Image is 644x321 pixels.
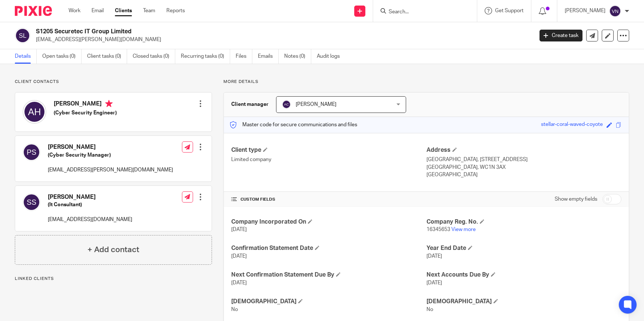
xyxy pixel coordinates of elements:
img: svg%3E [23,100,46,124]
span: Get Support [495,8,524,13]
h4: Address [426,146,621,154]
h5: (Cyber Security Manager) [48,151,173,159]
img: svg%3E [23,193,40,211]
input: Search [388,9,455,16]
a: Reports [166,7,185,14]
img: svg%3E [15,28,30,43]
h4: Company Incorporated On [231,218,426,226]
a: Audit logs [317,49,345,64]
a: Recurring tasks (0) [181,49,230,64]
p: More details [223,79,629,85]
h4: Company Reg. No. [426,218,621,226]
a: View more [451,227,476,232]
span: No [426,307,433,312]
p: [GEOGRAPHIC_DATA], WC1N 3AX [426,164,621,171]
p: [GEOGRAPHIC_DATA], [STREET_ADDRESS] [426,156,621,163]
p: Client contacts [15,79,212,85]
span: 16345653 [426,227,450,232]
h4: + Add contact [87,244,139,255]
h4: [DEMOGRAPHIC_DATA] [231,298,426,305]
h4: Next Confirmation Statement Due By [231,271,426,279]
h4: Client type [231,146,426,154]
h2: S1205 Securetec IT Group Limited [36,28,430,36]
a: Emails [258,49,279,64]
label: Show empty fields [555,195,597,203]
img: svg%3E [282,100,291,109]
h4: [DEMOGRAPHIC_DATA] [426,298,621,305]
p: Master code for secure communications and files [229,121,357,128]
h4: [PERSON_NAME] [48,143,173,151]
h3: Client manager [231,101,269,108]
p: [GEOGRAPHIC_DATA] [426,171,621,178]
h4: Next Accounts Due By [426,271,621,279]
a: Closed tasks (0) [133,49,175,64]
a: Notes (0) [284,49,311,64]
a: Email [92,7,104,14]
h4: Confirmation Statement Date [231,244,426,252]
a: Team [143,7,155,14]
p: Limited company [231,156,426,163]
a: Open tasks (0) [42,49,82,64]
a: Work [69,7,80,14]
span: [DATE] [426,280,442,285]
div: stellar-coral-waved-coyote [541,121,603,129]
a: Details [15,49,37,64]
a: Files [236,49,252,64]
span: [DATE] [231,227,247,232]
p: [EMAIL_ADDRESS][PERSON_NAME][DOMAIN_NAME] [48,166,173,174]
img: Pixie [15,6,52,16]
h4: [PERSON_NAME] [48,193,132,201]
p: [EMAIL_ADDRESS][PERSON_NAME][DOMAIN_NAME] [36,36,528,43]
a: Client tasks (0) [87,49,127,64]
i: Primary [105,100,113,107]
span: [DATE] [426,254,442,259]
img: svg%3E [23,143,40,161]
p: [EMAIL_ADDRESS][DOMAIN_NAME] [48,216,132,223]
h4: CUSTOM FIELDS [231,197,426,203]
span: [PERSON_NAME] [296,102,336,107]
span: [DATE] [231,254,247,259]
span: No [231,307,238,312]
h5: (Cyber Security Engineer) [54,109,117,117]
h4: [PERSON_NAME] [54,100,117,109]
img: svg%3E [609,5,621,17]
span: [DATE] [231,280,247,285]
h5: (It Consultant) [48,201,132,208]
p: [PERSON_NAME] [565,7,605,14]
a: Clients [115,7,132,14]
h4: Year End Date [426,244,621,252]
p: Linked clients [15,276,212,282]
a: Create task [540,30,582,41]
